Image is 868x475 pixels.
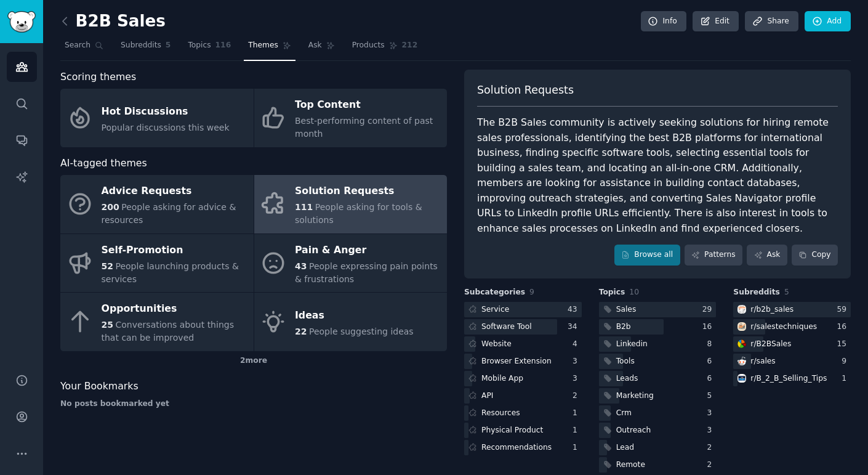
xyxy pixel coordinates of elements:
div: 9 [842,356,851,367]
h2: B2B Sales [60,12,166,31]
span: AI-tagged themes [60,156,147,171]
div: Pain & Anger [295,240,441,260]
a: Ask [747,245,787,266]
div: Hot Discussions [102,102,230,121]
a: Self-Promotion52People launching products & services [60,234,254,293]
span: Subreddits [733,287,780,298]
a: B2BSalesr/B2BSales15 [733,336,851,352]
img: B2BSales [737,339,746,348]
a: Patterns [685,245,742,266]
a: API2 [464,388,582,404]
span: 5 [166,40,171,51]
div: 1 [842,373,851,384]
div: Sales [616,304,637,315]
span: 200 [102,202,119,212]
div: Tools [616,356,635,367]
div: Outreach [616,425,651,436]
div: API [481,391,493,402]
a: Sales29 [599,302,717,317]
div: 6 [707,356,717,367]
a: Solution Requests111People asking for tools & solutions [254,175,448,233]
a: Website4 [464,336,582,352]
div: Resources [481,408,520,419]
div: Marketing [616,391,654,402]
span: 43 [295,261,307,271]
div: r/ b2b_sales [750,304,794,315]
div: r/ sales [750,356,775,367]
span: People launching products & services [102,261,239,284]
img: salestechniques [737,322,746,331]
div: Website [481,339,512,350]
a: b2b_salesr/b2b_sales59 [733,302,851,317]
div: Self-Promotion [102,240,247,260]
span: People suggesting ideas [309,327,414,336]
a: Physical Product1 [464,423,582,438]
span: Solution Requests [477,83,574,98]
a: Info [641,11,686,32]
div: r/ salestechniques [750,322,817,333]
div: 1 [573,425,582,436]
button: Copy [792,245,838,266]
div: Software Tool [481,322,532,333]
div: r/ B2BSales [750,339,791,350]
div: No posts bookmarked yet [60,399,447,410]
div: 5 [707,391,717,402]
div: Crm [616,408,632,419]
div: r/ B_2_B_Selling_Tips [750,373,827,384]
a: Browser Extension3 [464,354,582,369]
span: 9 [529,288,534,296]
a: Add [805,11,851,32]
span: People expressing pain points & frustrations [295,261,438,284]
div: Browser Extension [481,356,552,367]
div: 29 [702,304,717,315]
span: Topics [599,287,625,298]
div: 2 [573,391,582,402]
div: The B2B Sales community is actively seeking solutions for hiring remote sales professionals, iden... [477,115,838,236]
span: Search [65,40,90,51]
a: Products212 [348,36,422,61]
a: Opportunities25Conversations about things that can be improved [60,293,254,351]
div: Remote [616,460,645,471]
a: Ideas22People suggesting ideas [254,293,448,351]
span: Subreddits [121,40,161,51]
div: Service [481,304,509,315]
a: Outreach3 [599,423,717,438]
a: Top ContentBest-performing content of past month [254,89,448,147]
div: Advice Requests [102,182,247,201]
a: Crm3 [599,405,717,421]
div: 3 [707,408,717,419]
a: Marketing5 [599,388,717,404]
img: GummySearch logo [7,11,36,33]
a: Search [60,36,108,61]
span: 212 [402,40,418,51]
a: Browse all [614,245,680,266]
a: Mobile App3 [464,371,582,386]
a: Lead2 [599,440,717,455]
div: Mobile App [481,373,523,384]
img: sales [737,357,746,365]
a: Resources1 [464,405,582,421]
span: Products [352,40,385,51]
span: Scoring themes [60,70,136,85]
span: Ask [308,40,322,51]
span: 25 [102,320,113,330]
div: 2 [707,442,717,453]
a: Share [745,11,798,32]
span: Topics [188,40,211,51]
div: 1 [573,408,582,419]
span: 111 [295,202,313,212]
div: 1 [573,442,582,453]
span: 5 [784,288,789,296]
a: Topics116 [183,36,235,61]
a: Pain & Anger43People expressing pain points & frustrations [254,234,448,293]
a: salesr/sales9 [733,354,851,369]
div: 2 [707,460,717,471]
div: Linkedin [616,339,648,350]
div: 43 [568,304,582,315]
a: Hot DiscussionsPopular discussions this week [60,89,254,147]
div: Leads [616,373,638,384]
div: 16 [837,322,851,333]
a: B2b16 [599,319,717,335]
span: 52 [102,261,113,271]
div: 4 [573,339,582,350]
